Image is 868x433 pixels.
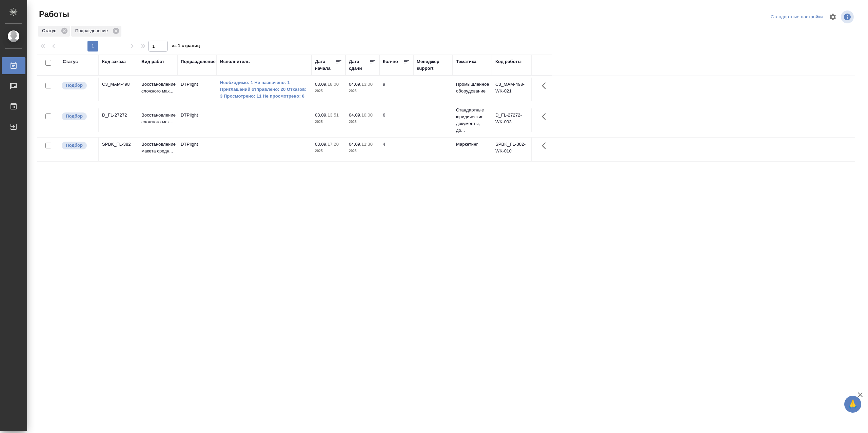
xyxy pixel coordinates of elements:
div: Код заказа [102,58,126,65]
p: 18:00 [328,82,339,87]
td: 9 [379,78,413,101]
p: Промышленное оборудование [456,81,489,95]
td: C3_MAM-498-WK-021 [492,78,531,101]
p: Маркетинг [456,141,489,148]
p: 03.09, [315,112,328,118]
p: Восстановление сложного мак... [141,112,174,125]
td: SPBK_FL-382-WK-010 [492,138,531,161]
span: Работы [37,9,69,20]
div: Код работы [495,58,521,65]
p: Подбор [66,113,83,120]
span: Посмотреть информацию [841,11,855,23]
p: 10:00 [361,112,373,118]
p: 2025 [315,148,342,154]
div: D_FL-27272 [102,112,135,119]
p: Статус [42,27,59,34]
button: Здесь прячутся важные кнопки [538,108,554,125]
div: Подразделение [71,26,121,37]
div: Менеджер support [417,58,449,72]
p: 13:00 [361,82,373,87]
div: Можно подбирать исполнителей [61,112,95,121]
button: Здесь прячутся важные кнопки [538,78,554,94]
p: 2025 [349,119,376,125]
p: 04.09, [349,142,361,147]
div: Вид работ [141,58,164,65]
td: DTPlight [177,78,217,101]
p: Восстановление макета средн... [141,141,174,154]
p: Подбор [66,142,83,149]
td: 4 [379,138,413,161]
div: Дата сдачи [349,58,369,72]
p: 03.09, [315,82,328,87]
td: DTPlight [177,138,217,161]
p: 2025 [315,88,342,95]
div: Подразделение [181,58,216,65]
div: Статус [38,26,70,37]
div: Можно подбирать исполнителей [61,141,95,150]
button: 🙏 [844,396,861,413]
td: 6 [379,108,413,132]
div: Кол-во [383,58,398,65]
span: из 1 страниц [172,42,200,51]
span: Настроить таблицу [825,9,841,25]
p: 11:30 [361,142,373,147]
div: Дата начала [315,58,335,72]
p: 2025 [349,88,376,95]
p: Подразделение [75,27,110,34]
p: 2025 [349,148,376,154]
a: Необходимо: 1 Не назначено: 1 Приглашений отправлено: 20 Отказов: 3 Просмотрено: 11 Не просмотрен... [220,79,308,100]
div: split button [769,12,825,22]
p: 04.09, [349,82,361,87]
p: Подбор [66,82,83,89]
p: 13:51 [328,112,339,118]
div: C3_MAM-498 [102,81,135,88]
p: Восстановление сложного мак... [141,81,174,95]
span: 🙏 [847,397,859,411]
button: Здесь прячутся важные кнопки [538,138,554,154]
td: D_FL-27272-WK-003 [492,108,531,132]
td: DTPlight [177,108,217,132]
div: Тематика [456,58,476,65]
div: SPBK_FL-382 [102,141,135,148]
div: Исполнитель [220,58,250,65]
p: Стандартные юридические документы, до... [456,107,489,134]
p: 17:20 [328,142,339,147]
p: 03.09, [315,142,328,147]
p: 2025 [315,119,342,125]
div: Статус [63,58,78,65]
p: 04.09, [349,112,361,118]
div: Можно подбирать исполнителей [61,81,95,90]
